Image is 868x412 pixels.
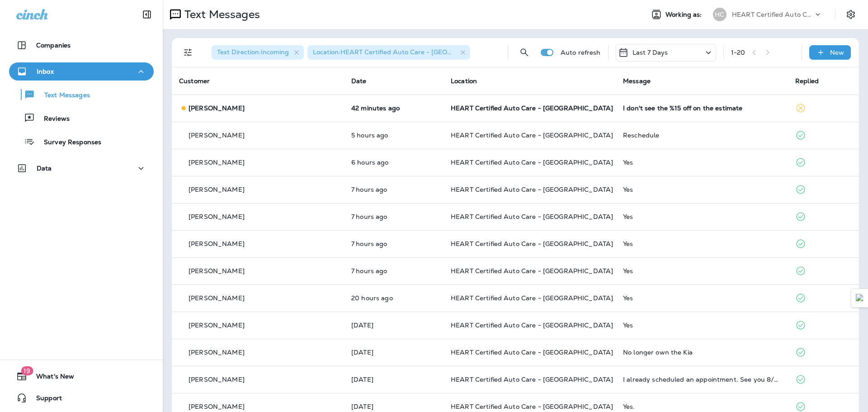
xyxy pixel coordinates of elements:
p: Aug 15, 2025 04:24 PM [351,104,436,112]
p: Text Messages [35,91,90,100]
span: HEART Certified Auto Care - [GEOGRAPHIC_DATA] [451,240,613,248]
div: Yes. [623,403,781,410]
p: [PERSON_NAME] [189,322,245,329]
button: 19What's New [9,367,154,385]
img: Detect Auto [856,294,864,302]
span: HEART Certified Auto Care - [GEOGRAPHIC_DATA] [451,267,613,275]
p: Inbox [37,68,54,75]
div: Reschedule [623,132,781,139]
button: Data [9,159,154,177]
p: Data [37,165,52,172]
p: Aug 15, 2025 09:07 AM [351,240,436,247]
span: Replied [795,77,819,85]
div: Location:HEART Certified Auto Care - [GEOGRAPHIC_DATA] [307,45,470,60]
p: New [830,49,844,56]
span: Support [27,394,62,405]
button: Filters [179,43,197,62]
p: Aug 14, 2025 08:50 PM [351,294,436,302]
p: Aug 14, 2025 12:14 PM [351,322,436,329]
p: Aug 14, 2025 10:43 AM [351,376,436,383]
p: [PERSON_NAME] [189,267,245,275]
span: Date [351,77,367,85]
button: Support [9,389,154,407]
p: Aug 15, 2025 09:07 AM [351,213,436,220]
div: Yes [623,240,781,247]
p: [PERSON_NAME] [189,349,245,356]
p: [PERSON_NAME] [189,403,245,410]
p: Aug 15, 2025 09:16 AM [351,186,436,193]
div: HC [713,8,726,21]
p: Reviews [35,115,70,123]
div: Yes [623,213,781,220]
span: 19 [21,366,33,375]
div: Yes [623,294,781,302]
span: HEART Certified Auto Care - [GEOGRAPHIC_DATA] [451,321,613,329]
button: Reviews [9,109,154,128]
p: [PERSON_NAME] [189,294,245,302]
div: No longer own the Kia [623,349,781,356]
span: Text Direction : Incoming [217,48,289,56]
p: Last 7 Days [632,49,668,56]
p: Aug 15, 2025 11:11 AM [351,132,436,139]
div: Text Direction:Incoming [212,45,304,60]
span: Message [623,77,651,85]
span: HEART Certified Auto Care - [GEOGRAPHIC_DATA] [451,185,613,194]
span: HEART Certified Auto Care - [GEOGRAPHIC_DATA] [451,403,613,411]
div: I don't see the %15 off on the estimate [623,104,781,112]
span: HEART Certified Auto Care - [GEOGRAPHIC_DATA] [451,294,613,302]
p: Companies [36,42,71,49]
p: Aug 15, 2025 10:24 AM [351,159,436,166]
div: Yes [623,186,781,193]
span: Location : HEART Certified Auto Care - [GEOGRAPHIC_DATA] [313,48,500,56]
p: Text Messages [181,8,260,21]
span: HEART Certified Auto Care - [GEOGRAPHIC_DATA] [451,348,613,356]
span: HEART Certified Auto Care - [GEOGRAPHIC_DATA] [451,375,613,384]
p: Auto refresh [561,49,601,56]
div: I already scheduled an appointment. See you 8/21. [623,376,781,383]
button: Companies [9,36,154,54]
p: [PERSON_NAME] [189,104,245,112]
button: Survey Responses [9,132,154,151]
span: Customer [179,77,210,85]
p: [PERSON_NAME] [189,240,245,247]
p: HEART Certified Auto Care [732,11,813,18]
p: Aug 15, 2025 09:07 AM [351,267,436,275]
button: Text Messages [9,85,154,104]
p: [PERSON_NAME] [189,376,245,383]
p: [PERSON_NAME] [189,213,245,220]
button: Settings [843,6,859,23]
div: Yes [623,159,781,166]
span: HEART Certified Auto Care - [GEOGRAPHIC_DATA] [451,158,613,166]
p: Survey Responses [35,138,101,147]
button: Inbox [9,62,154,81]
span: Location [451,77,477,85]
button: Search Messages [515,43,533,62]
p: Aug 14, 2025 10:48 AM [351,349,436,356]
p: [PERSON_NAME] [189,186,245,193]
p: [PERSON_NAME] [189,132,245,139]
span: Working as: [665,11,704,19]
span: HEART Certified Auto Care - [GEOGRAPHIC_DATA] [451,104,613,112]
div: 1 - 20 [731,49,745,56]
span: HEART Certified Auto Care - [GEOGRAPHIC_DATA] [451,213,613,221]
p: Aug 14, 2025 10:33 AM [351,403,436,410]
div: Yes [623,322,781,329]
div: Yes [623,267,781,275]
button: Collapse Sidebar [134,5,160,24]
span: What's New [27,373,74,384]
p: [PERSON_NAME] [189,159,245,166]
span: HEART Certified Auto Care - [GEOGRAPHIC_DATA] [451,131,613,139]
